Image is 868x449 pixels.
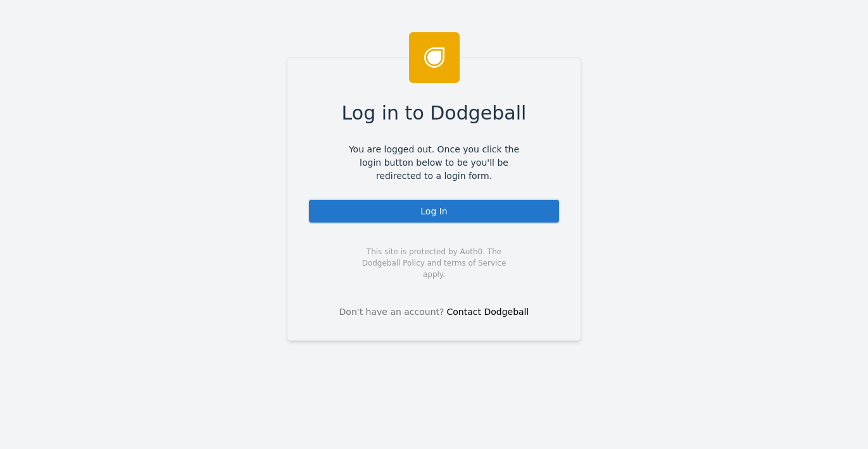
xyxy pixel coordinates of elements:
[339,305,444,319] span: Don't have an account?
[308,199,560,224] div: Log In
[342,99,527,127] span: Log in to Dodgeball
[339,143,529,183] span: You are logged out. Once you click the login button below to be you'll be redirected to a login f...
[447,307,529,317] a: Contact Dodgeball
[351,246,517,280] span: This site is protected by Auth0. The Dodgeball Policy and terms of Service apply.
